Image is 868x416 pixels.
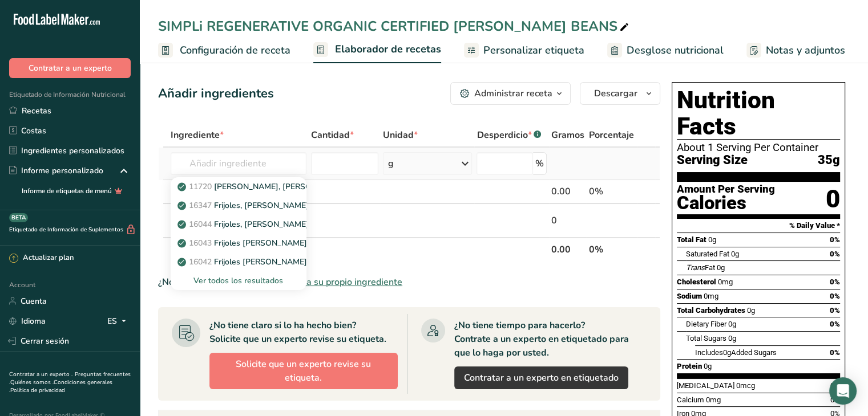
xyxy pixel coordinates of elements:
div: Informe personalizado [9,165,103,177]
span: 0% [830,348,840,357]
div: 0 [551,214,584,227]
span: Descargar [594,87,637,100]
span: Sodium [677,292,702,300]
div: SIMPLi REGENERATIVE ORGANIC CERTIFIED [PERSON_NAME] BEANS [158,16,631,36]
span: Total Carbohydrates [677,306,745,315]
span: Personalizar etiqueta [483,43,584,58]
span: Calcium [677,395,704,404]
span: 0% [830,292,840,300]
a: 16043Frijoles [PERSON_NAME], semillas maduras, cocidos, hervidos, sin sal [171,234,306,252]
div: Actualizar plan [9,252,74,264]
span: 0g [708,235,716,244]
section: % Daily Value * [677,219,840,233]
span: Añada su propio ingrediente [284,275,402,289]
a: Preguntas frecuentes . [9,370,131,386]
div: Open Intercom Messenger [829,377,857,405]
span: 0mg [704,292,718,300]
div: 0 [826,184,840,214]
a: Personalizar etiqueta [464,38,584,63]
a: 16044Frijoles, [PERSON_NAME], semillas maduras, enlatados, sólidos y líquidos [171,215,306,234]
a: Elaborador de recetas [313,36,441,64]
span: 0g [731,250,739,258]
div: ES [107,314,131,328]
span: Gramos [551,128,584,142]
span: 0% [830,320,840,328]
a: Contratar a un experto en etiquetado [454,366,628,389]
span: Elaborador de recetas [335,42,441,57]
a: Notas y adjuntos [746,38,845,63]
span: 0g [723,348,731,357]
a: Desglose nutricional [607,38,724,63]
button: Contratar a un experto [9,58,131,78]
a: 16347Frijoles, [PERSON_NAME], semillas maduras, enlatados, sólidos y líquidos, bajos en sodio [171,196,306,215]
span: Unidad [383,128,418,142]
a: Condiciones generales . [9,378,112,394]
span: 11720 [189,181,212,192]
a: Política de privacidad [10,386,65,394]
span: 0g [728,320,736,328]
span: 0mg [718,278,733,286]
span: 0% [830,306,840,315]
span: Includes Added Sugars [695,348,777,357]
span: Notas y adjuntos [766,43,845,58]
i: Trans [686,263,705,272]
div: 0% [589,185,635,198]
div: Desperdicio [477,128,541,142]
span: Cholesterol [677,278,716,286]
span: Cantidad [311,128,354,142]
th: 0.00 [549,237,587,261]
a: Quiénes somos . [10,378,54,386]
span: 0g [728,334,736,342]
div: g [388,157,394,170]
div: Amount Per Serving [677,184,775,195]
span: 0% [830,235,840,244]
span: 0mg [706,395,721,404]
div: 0.00 [551,185,584,198]
span: 0% [830,250,840,258]
span: Porcentaje [589,128,634,142]
button: Descargar [580,82,660,105]
span: Total Fat [677,235,706,244]
span: 16347 [189,200,212,211]
div: ¿No tiene claro si lo ha hecho bien? Solicite que un experto revise su etiqueta. [209,319,386,346]
button: Administrar receta [450,82,571,105]
span: Protein [677,362,702,370]
div: Ver todos los resultados [180,275,297,287]
span: 35g [818,153,840,168]
span: [MEDICAL_DATA] [677,381,734,390]
span: 16044 [189,219,212,230]
span: 0g [717,263,725,272]
a: Idioma [9,311,46,331]
span: Total Sugars [686,334,726,342]
a: 16042Frijoles [PERSON_NAME], semillas maduras, crudos (Incluye alimentos para el Programa de Dist... [171,252,306,271]
span: Serving Size [677,153,748,168]
a: 11720[PERSON_NAME], [PERSON_NAME], semillas verdes, congelados, cocidos, hervidos, escurridos, co... [171,177,306,196]
span: Ingrediente [171,128,224,142]
span: 0g [747,306,755,315]
div: ¿No encuentra su ingrediente? [158,275,660,289]
span: Configuración de receta [180,43,290,58]
span: Desglose nutricional [627,43,724,58]
a: Contratar a un experto . [9,370,72,378]
span: 0% [830,278,840,286]
div: BETA [9,213,28,222]
div: ¿No tiene tiempo para hacerlo? Contrate a un experto en etiquetado para que lo haga por usted. [454,319,647,360]
span: Dietary Fiber [686,320,726,328]
input: Añadir ingrediente [171,152,306,175]
th: Totales netos [168,237,549,261]
span: Saturated Fat [686,250,729,258]
span: 16042 [189,256,212,267]
h1: Nutrition Facts [677,87,840,140]
button: Solicite que un experto revise su etiqueta. [209,353,398,389]
div: Calories [677,195,775,211]
span: Solicite que un experto revise su etiqueta. [219,357,388,385]
div: Ver todos los resultados [171,271,306,290]
th: 0% [587,237,637,261]
a: Configuración de receta [158,38,290,63]
span: 0mcg [736,381,755,390]
span: Fat [686,263,715,272]
div: About 1 Serving Per Container [677,142,840,153]
div: Administrar receta [474,87,552,100]
span: 0g [704,362,712,370]
span: 16043 [189,238,212,248]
